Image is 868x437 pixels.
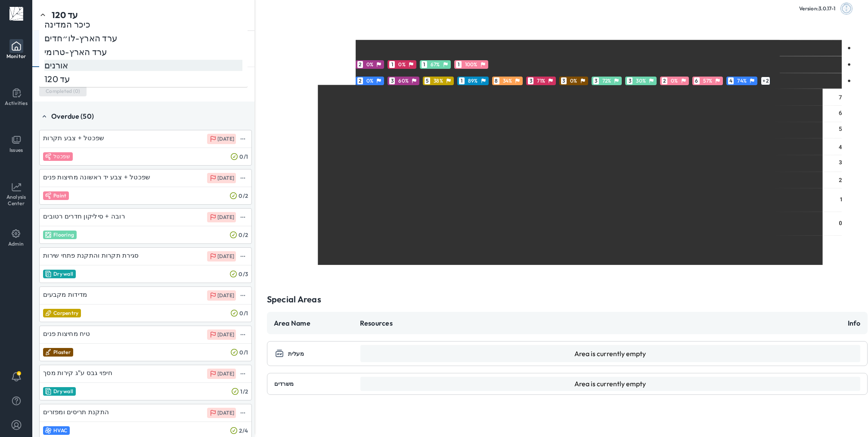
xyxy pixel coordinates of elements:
[494,77,499,84] div: 8
[9,147,23,153] p: Issues
[701,77,713,84] div: 57 %
[593,77,599,84] div: 3
[53,153,70,160] div: שפכטל
[288,350,304,357] div: מעלית
[501,77,513,84] div: 34 %
[463,61,478,68] div: 100 %
[239,271,248,278] div: 0/3
[669,77,679,84] div: 0 %
[239,349,248,356] div: 0/1
[535,77,546,84] div: 71 %
[239,153,248,160] div: 0/1
[217,409,235,416] span: [DATE]
[44,74,71,85] p: עד 120
[627,77,632,84] div: 3
[44,33,118,44] p: ערד הארץ-לו״חדים
[601,77,612,84] div: 72 %
[422,61,427,68] div: 1
[360,319,848,327] div: Resources
[735,77,747,84] div: 74 %
[840,3,852,15] img: Project logo
[397,61,406,68] div: 0 %
[389,61,395,68] div: 1
[53,192,66,199] div: Paint
[53,310,78,316] div: Carpentry
[43,369,112,377] div: חיפוי גבס ע"ג קירות מסך
[0,176,32,223] a: Analysis Center
[0,129,32,176] a: Issues
[0,36,32,82] a: Monitor
[217,370,235,377] span: [DATE]
[239,231,248,239] div: 0/2
[52,9,78,21] div: עד 120
[429,61,440,68] div: 67 %
[43,134,104,142] div: שפכטל + צבע תקרות
[568,77,578,84] div: 0 %
[456,61,462,68] div: 1
[43,212,125,220] div: רובה + סיליקון חדרים רטובים
[44,19,90,30] p: כיכר המדינה
[39,106,252,126] div: Overdue (50)
[43,173,150,181] div: שפכטל + צבע יד ראשונה מחיצות פנים
[574,379,646,388] div: Area is currently empty
[6,53,26,59] p: Monitor
[217,292,235,299] span: [DATE]
[662,77,667,84] div: 2
[217,331,235,338] span: [DATE]
[53,427,67,434] div: HVAC
[44,46,108,58] p: ערד הארץ-טרומי
[389,77,395,84] div: 3
[217,175,235,181] span: [DATE]
[397,77,409,84] div: 60 %
[274,319,360,327] div: Area Name
[239,310,248,317] div: 0/1
[561,77,567,84] div: 3
[53,271,73,277] div: Dry wall
[240,388,248,395] div: 1/2
[5,100,28,106] p: Activities
[43,408,109,416] div: התקנת תריסים ומפזרים
[574,349,646,358] div: Area is currently empty
[357,77,363,84] div: 2
[53,349,71,355] div: Plaster
[53,388,73,394] div: Dry wall
[365,61,374,68] div: 0 %
[761,77,770,85] div: + 2
[528,77,533,84] div: 3
[217,214,235,220] span: [DATE]
[425,77,430,84] div: 5
[217,253,235,259] span: [DATE]
[43,329,90,338] div: טיח מחיצות פנים
[239,192,248,200] div: 0/2
[3,194,30,207] p: Analysis Center
[43,251,139,259] div: סגירת תקרות והתקנת פתחי שירות
[466,77,478,84] div: 89 %
[357,61,363,68] div: 2
[459,77,465,84] div: 1
[0,83,32,129] a: Activities
[694,77,700,84] div: 6
[18,372,20,376] span: 5
[848,319,861,327] div: Info
[44,60,68,71] p: אורנים
[8,240,24,247] p: Admin
[365,77,374,84] div: 0 %
[432,77,443,84] div: 38 %
[217,135,235,142] span: [DATE]
[39,11,46,18] img: <
[267,294,321,305] div: Special Areas
[799,5,835,12] div: Version: 3.0.17-1
[43,290,87,299] div: מדידות מקבעים
[53,231,74,238] div: Flooring
[728,77,734,84] div: 4
[239,427,248,434] div: 2/4
[634,77,646,84] div: 30 %
[274,380,294,388] div: משרדים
